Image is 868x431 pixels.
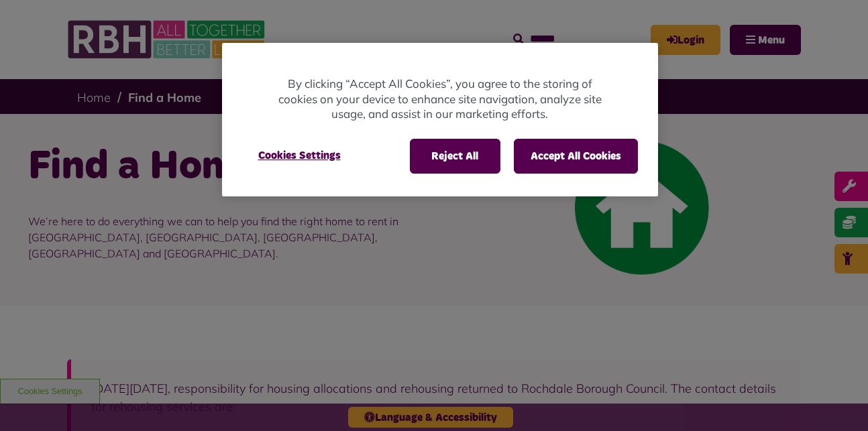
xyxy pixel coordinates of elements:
div: Cookie banner [222,43,658,196]
button: Cookies Settings [242,139,357,172]
button: Accept All Cookies [514,139,638,174]
button: Reject All [410,139,500,174]
p: By clicking “Accept All Cookies”, you agree to the storing of cookies on your device to enhance s... [276,76,604,122]
div: Privacy [222,43,658,196]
